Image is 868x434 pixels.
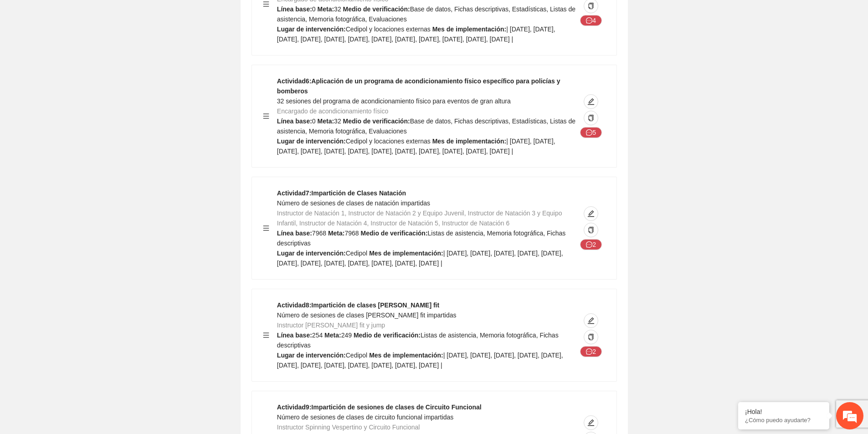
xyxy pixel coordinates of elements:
[584,419,598,426] span: edit
[580,15,602,26] button: message4
[277,5,575,23] span: Base de datos, Fichas descriptivas, Estadísticas, Listas de asistencia, Memoria fotográfica, Eval...
[312,230,326,237] span: 7968
[584,210,598,217] span: edit
[346,352,367,359] span: Cedipol
[580,346,602,357] button: message2
[277,5,312,13] strong: Línea base:
[584,317,598,324] span: edit
[277,189,406,197] strong: Actividad 7 : Impartición de Clases Natación
[588,227,594,234] span: copy
[346,26,431,33] span: Cedipol y locaciones externas
[584,206,598,221] button: edit
[312,332,323,339] span: 254
[277,250,346,257] strong: Lugar de intervención:
[53,122,126,214] span: Estamos en línea.
[5,249,174,281] textarea: Escriba su mensaje y pulse “Intro”
[584,313,598,328] button: edit
[343,5,410,13] strong: Medio de verificación:
[324,332,341,339] strong: Meta:
[369,352,443,359] strong: Mes de implementación:
[277,97,511,105] span: 32 sesiones del programa de acondicionamiento físico para eventos de gran altura
[369,250,443,257] strong: Mes de implementación:
[584,415,598,430] button: edit
[346,250,367,257] span: Cedipol
[312,5,316,13] span: 0
[344,230,359,237] span: 7968
[584,111,598,125] button: copy
[745,417,822,424] p: ¿Cómo puedo ayudarte?
[361,230,428,237] strong: Medio de verificación:
[263,113,269,119] span: menu
[277,26,346,33] strong: Lugar de intervención:
[263,225,269,231] span: menu
[584,94,598,109] button: edit
[277,138,346,145] strong: Lugar de intervención:
[341,332,352,339] span: 249
[584,98,598,105] span: edit
[586,17,592,25] span: message
[588,3,594,10] span: copy
[584,330,598,344] button: copy
[354,332,421,339] strong: Medio de verificación:
[277,230,312,237] strong: Línea base:
[263,332,269,338] span: menu
[277,117,575,135] span: Base de datos, Fichas descriptivas, Estadísticas, Listas de asistencia, Memoria fotográfica, Eval...
[584,223,598,237] button: copy
[586,348,592,356] span: message
[149,5,171,26] div: Minimizar ventana de chat en vivo
[277,311,457,319] span: Número de sesiones de clases [PERSON_NAME] fit impartidas
[586,241,592,249] span: message
[277,199,430,207] span: Número de sesiones de clases de natación impartidas
[277,322,385,329] span: Instructor [PERSON_NAME] fit y jump
[277,332,312,339] strong: Línea base:
[318,117,334,125] strong: Meta:
[277,107,388,115] span: Encargado de acondicionamiento físico
[588,115,594,122] span: copy
[277,77,560,95] strong: Actividad 6 : Aplicación de un programa de acondicionamiento físico específico para policías y bo...
[343,117,410,125] strong: Medio de verificación:
[277,301,439,309] strong: Actividad 8 : Impartición de clases [PERSON_NAME] fit
[277,424,420,431] span: Instructor Spinning Vespertino y Circuito Funcional
[586,129,592,137] span: message
[263,1,269,7] span: menu
[312,117,316,125] span: 0
[277,403,482,411] strong: Actividad 9 : Impartición de sesiones de clases de Circuito Funcional
[432,138,507,145] strong: Mes de implementación:
[745,408,822,415] div: ¡Hola!
[318,5,334,13] strong: Meta:
[346,138,431,145] span: Cedipol y locaciones externas
[277,414,454,421] span: Número de sesiones de clases de circuito funcional impartidas
[580,127,602,138] button: message5
[47,46,153,58] div: Chatee con nosotros ahora
[432,26,507,33] strong: Mes de implementación:
[588,334,594,341] span: copy
[328,230,345,237] strong: Meta:
[277,352,346,359] strong: Lugar de intervención:
[277,117,312,125] strong: Línea base:
[277,209,562,227] span: Instructor de Natación 1, Instructor de Natación 2 y Equipo Juvenil, Instructor de Natación 3 y E...
[580,239,602,250] button: message2
[334,117,341,125] span: 32
[334,5,341,13] span: 32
